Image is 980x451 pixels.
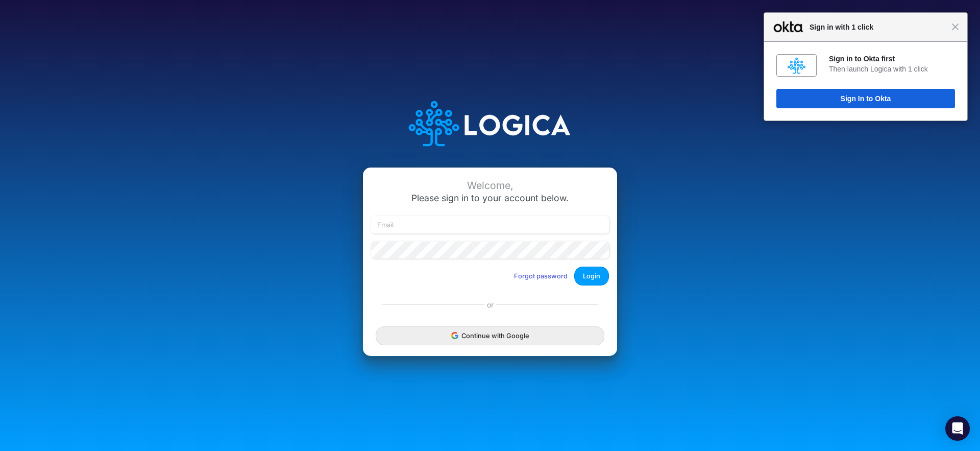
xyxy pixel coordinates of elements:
[829,54,955,63] div: Sign in to Okta first
[829,64,955,74] div: Then launch Logica with 1 click
[371,216,609,233] input: Email
[507,268,574,284] button: Forgot password
[371,180,609,192] div: Welcome,
[376,326,604,345] button: Continue with Google
[776,89,955,108] button: Sign In to Okta
[804,21,951,33] span: Sign in with 1 click
[411,193,569,203] span: Please sign in to your account below.
[945,416,970,441] div: Open Intercom Messenger
[951,23,959,31] span: Close
[788,57,805,75] img: fs010y5i60s2y8B8v0x8
[574,267,609,286] button: Login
